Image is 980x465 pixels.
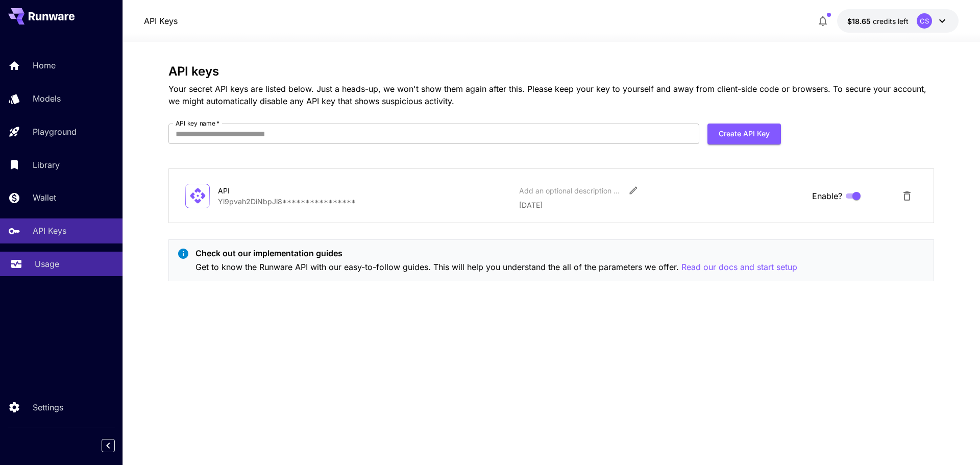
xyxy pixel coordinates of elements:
[33,401,63,413] p: Settings
[847,17,873,26] span: $18.65
[195,261,797,274] p: Get to know the Runware API with our easy-to-follow guides. This will help you understand the all...
[176,119,219,128] label: API key name
[624,181,643,200] button: Edit
[837,9,959,33] button: $18.6498CS
[873,17,909,26] span: credits left
[33,92,61,105] p: Models
[917,13,932,29] div: CS
[519,200,804,210] p: [DATE]
[109,436,122,455] div: Collapse sidebar
[33,59,56,71] p: Home
[102,439,115,452] button: Collapse sidebar
[812,190,842,202] span: Enable?
[195,247,797,259] p: Check out our implementation guides
[35,258,59,270] p: Usage
[144,15,178,27] a: API Keys
[897,186,917,206] button: Delete API Key
[168,83,934,107] p: Your secret API keys are listed below. Just a heads-up, we won't show them again after this. Plea...
[33,225,66,237] p: API Keys
[519,185,621,196] div: Add an optional description or comment
[33,126,77,138] p: Playground
[218,185,320,196] div: API
[847,16,909,27] div: $18.6498
[33,191,56,204] p: Wallet
[168,64,934,79] h3: API keys
[144,15,178,27] nav: breadcrumb
[681,261,797,274] button: Read our docs and start setup
[33,159,60,171] p: Library
[707,124,781,144] button: Create API Key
